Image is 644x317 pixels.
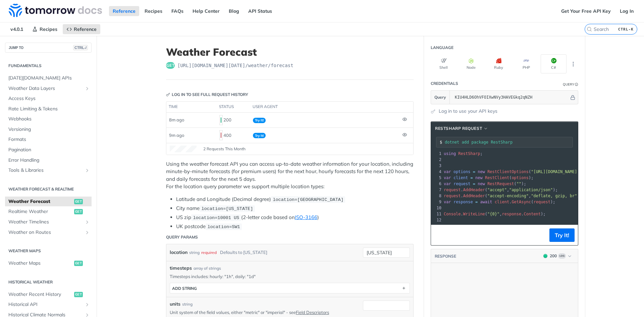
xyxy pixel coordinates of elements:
span: timesteps [170,265,192,272]
button: Show subpages for Weather Data Layers [85,86,90,91]
a: Get Your Free API Key [557,6,614,16]
span: Pagination [8,147,90,153]
input: Request instructions [445,140,573,145]
span: Realtime Weather [8,208,72,215]
a: Help Center [189,6,223,16]
span: 200 [221,117,221,123]
span: Try It! [253,133,266,138]
div: 7 [431,187,442,193]
span: Recipes [40,26,57,32]
span: "" [517,181,521,186]
a: Access Keys [5,94,92,104]
button: JUMP TOCTRL-/ [5,43,92,53]
div: array of strings [194,265,221,271]
a: Recipes [29,24,61,34]
span: location=[US_STATE] [201,206,253,211]
a: Historical APIShow subpages for Historical API [5,300,92,310]
button: Node [458,54,484,73]
div: 11 [431,211,442,217]
span: request [453,181,471,186]
span: options [453,169,471,174]
span: var [444,175,451,180]
span: CTRL-/ [73,45,88,50]
th: time [166,102,217,112]
span: = [475,200,478,204]
span: RestSharp Request [435,125,482,131]
span: AddHeader [463,194,485,198]
th: status [217,102,250,112]
input: apikey [451,91,569,104]
span: Weather Timelines [8,219,83,225]
span: get [74,261,83,266]
div: string [189,248,200,257]
div: Language [431,45,453,51]
a: Formats [5,135,92,145]
button: Shell [431,54,457,73]
a: Field Descriptors [296,310,329,315]
a: Error Handling [5,155,92,165]
h1: Weather Forecast [166,46,414,58]
span: v4.0.1 [7,24,27,34]
span: request [444,194,461,198]
div: Credentials [431,81,458,87]
a: Log in to use your API keys [439,108,497,115]
th: user agent [250,102,400,112]
span: . ( , ); [444,188,558,192]
svg: Search [587,27,592,32]
a: Weather Mapsget [5,258,92,268]
span: . ( ); [444,200,555,204]
span: Log [558,253,566,259]
a: Reference [109,6,139,16]
span: Tools & Libraries [8,167,83,174]
span: using [444,151,456,156]
span: get [74,199,83,204]
span: RestClientOptions [487,169,529,174]
span: response [502,212,521,216]
span: AddHeader [463,188,485,192]
div: string [182,301,193,307]
a: Log In [616,6,637,16]
span: var [444,169,451,174]
a: Weather Forecastget [5,197,92,207]
a: Rate Limiting & Tokens [5,104,92,114]
button: Query [431,91,450,104]
a: Realtime Weatherget [5,207,92,217]
div: 4 [431,169,442,175]
div: 3 [431,163,442,169]
span: Weather Recent History [8,291,72,298]
span: "accept" [487,188,507,192]
i: Information [575,83,578,86]
span: ( ); [444,175,534,180]
span: request [533,200,550,204]
span: = [471,175,473,180]
span: new [478,181,485,186]
div: 200 [550,253,557,259]
label: location [170,248,187,257]
span: 2 Requests This Month [203,146,246,152]
div: 12 [431,217,442,223]
span: Try It! [253,118,266,123]
span: "accept-encoding" [487,194,529,198]
span: . ( , . ); [444,212,546,216]
li: City name [176,205,414,212]
span: Webhooks [8,116,90,122]
button: Show subpages for Tools & Libraries [85,168,90,173]
div: Defaults to [US_STATE] [220,248,267,257]
span: options [512,175,529,180]
span: Console [444,212,461,216]
a: FAQs [168,6,187,16]
svg: More ellipsis [570,61,576,67]
button: Show subpages for Weather Timelines [85,219,90,225]
span: ( ); [444,169,599,174]
label: units [170,301,180,308]
span: Weather on Routes [8,229,83,236]
h2: Weather Maps [5,248,92,254]
a: Weather on RoutesShow subpages for Weather on Routes [5,227,92,237]
span: Reference [74,26,97,32]
span: GetAsync [512,200,531,204]
span: "{0}" [487,212,499,216]
span: 400 [221,133,221,138]
div: QueryInformation [563,82,578,87]
span: Error Handling [8,157,90,164]
li: Latitude and Longitude (Decimal degree) [176,196,414,203]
